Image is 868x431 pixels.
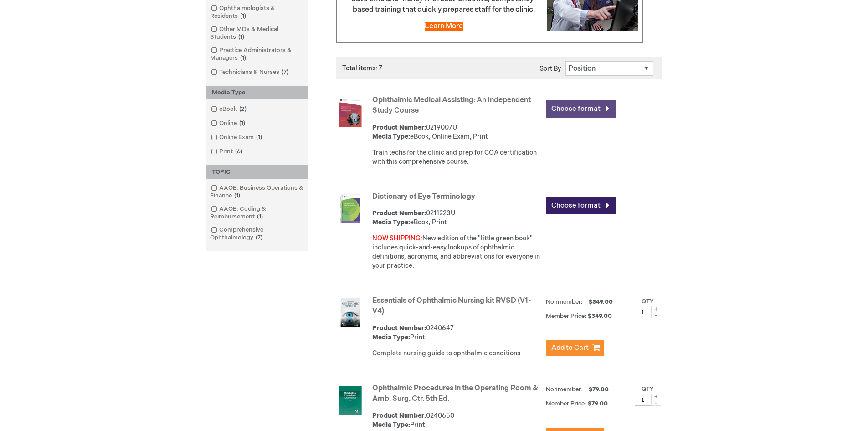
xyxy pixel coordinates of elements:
[546,384,583,395] strong: Nonmember:
[372,192,475,201] a: Dictionary of Eye Terminology
[546,197,616,214] a: Choose format
[209,68,292,77] a: Technicians & Nurses7
[372,133,410,140] strong: Media Type:
[539,65,561,73] label: Sort By
[336,386,365,415] img: Ophthalmic Procedures in the Operating Room & Amb. Surg. Ctr. 5th Ed.
[372,96,531,115] a: Ophthalmic Medical Assisting: An Independent Study Course
[372,421,410,429] strong: Media Type:
[209,184,306,200] a: AAOE: Business Operations & Finance1
[209,105,250,114] a: eBook2
[336,98,365,127] img: Ophthalmic Medical Assisting: An Independent Study Course
[209,25,306,42] a: Other MDs & Medical Students1
[372,234,422,242] font: NOW SHIPPING:
[254,134,264,141] span: 1
[642,385,654,393] label: Qty
[372,384,538,403] a: Ophthalmic Procedures in the Operating Room & Amb. Surg. Ctr. 5th Ed.
[372,218,410,226] strong: Media Type:
[372,349,541,358] div: Complete nursing guide to ophthalmic conditions
[232,192,242,199] span: 1
[372,412,426,420] strong: Product Number:
[209,133,266,142] a: Online Exam1
[635,306,651,318] input: Qty
[206,165,308,179] div: TOPIC
[209,4,306,21] a: Ophthalmologists & Residents1
[209,46,306,62] a: Practice Administrators & Managers1
[209,205,306,221] a: AAOE: Coding & Reimbursement1
[372,411,541,430] div: 0240650 Print
[546,100,616,118] a: Choose format
[588,312,613,320] span: $349.00
[209,119,249,128] a: Online1
[237,105,249,113] span: 2
[253,234,265,241] span: 7
[206,86,308,100] div: Media Type
[336,298,365,327] img: Essentials of Ophthalmic Nursing kit RVSD (V1-V4)
[546,296,583,308] strong: Nonmember:
[236,33,247,41] span: 1
[425,22,463,31] a: Learn More
[238,54,248,62] span: 1
[551,343,589,352] span: Add to Cart
[372,333,410,341] strong: Media Type:
[255,213,265,220] span: 1
[279,68,291,76] span: 7
[546,400,586,407] strong: Member Price:
[588,400,609,407] span: $79.00
[372,209,426,217] strong: Product Number:
[209,226,306,242] a: Comprehensive Ophthalmology7
[342,64,382,72] span: Total items: 7
[336,194,365,223] img: Dictionary of Eye Terminology
[372,123,541,141] div: 0219007U eBook, Online Exam, Print
[372,209,541,227] div: 0211223U eBook, Print
[642,298,654,305] label: Qty
[635,394,651,406] input: Qty
[372,148,541,166] div: Train techs for the clinic and prep for COA certification with this comprehensive course.
[238,12,248,20] span: 1
[372,324,426,332] strong: Product Number:
[209,147,246,156] a: Print6
[237,119,247,127] span: 1
[233,148,245,155] span: 6
[372,296,531,316] a: Essentials of Ophthalmic Nursing kit RVSD (V1-V4)
[372,324,541,342] div: 0240647 Print
[546,312,586,320] strong: Member Price:
[372,234,541,270] div: New edition of the "little green book" includes quick-and-easy lookups of ophthalmic definitions,...
[372,124,426,131] strong: Product Number:
[546,340,604,356] button: Add to Cart
[587,298,614,306] span: $349.00
[587,386,610,393] span: $79.00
